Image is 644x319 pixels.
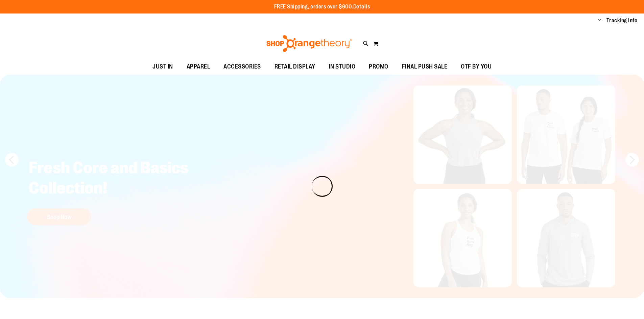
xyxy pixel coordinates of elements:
[274,3,370,11] p: FREE Shipping, orders over $600.
[362,59,395,75] a: PROMO
[353,4,370,10] a: Details
[322,59,362,75] a: IN STUDIO
[187,59,210,74] span: APPAREL
[223,59,261,74] span: ACCESSORIES
[402,59,448,74] span: FINAL PUSH SALE
[268,59,322,75] a: RETAIL DISPLAY
[369,59,388,74] span: PROMO
[152,59,173,74] span: JUST IN
[606,17,638,24] a: Tracking Info
[265,35,353,52] img: Shop Orangetheory
[329,59,356,74] span: IN STUDIO
[217,59,268,75] a: ACCESSORIES
[180,59,217,75] a: APPAREL
[275,59,315,74] span: RETAIL DISPLAY
[146,59,180,75] a: JUST IN
[598,17,601,24] button: Account menu
[395,59,454,75] a: FINAL PUSH SALE
[461,59,492,74] span: OTF BY YOU
[454,59,498,75] a: OTF BY YOU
